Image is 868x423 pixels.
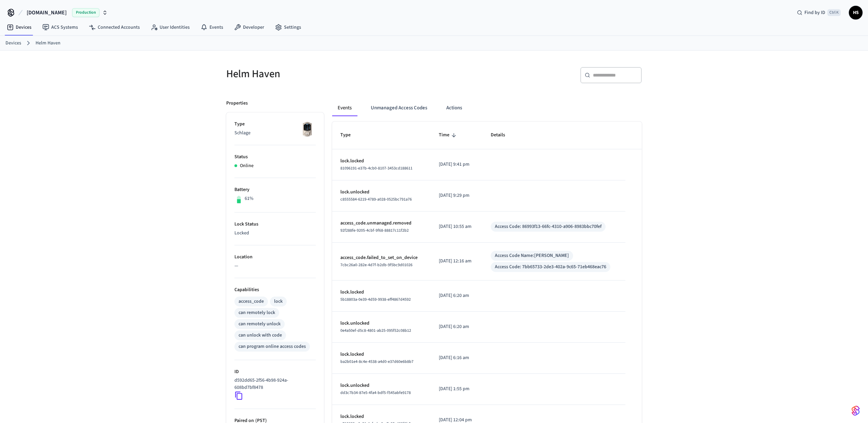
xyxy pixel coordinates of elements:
[234,230,316,237] p: Locked
[332,100,357,116] button: Events
[439,130,458,140] span: Time
[37,21,83,33] a: ACS Systems
[5,40,21,47] a: Devices
[852,405,860,416] img: SeamLogoGradient.69752ec5.svg
[849,6,863,19] button: HS
[270,21,307,33] a: Settings
[229,21,270,33] a: Developer
[239,298,264,305] div: access_code
[245,195,254,202] p: 61%
[495,252,569,259] div: Access Code Name: [PERSON_NAME]
[239,332,282,339] div: can unlock with code
[234,129,316,137] p: Schlage
[340,220,422,227] p: access_code.unmanaged.removed
[234,368,316,376] p: ID
[804,9,825,16] span: Find by ID
[234,221,316,228] p: Lock Status
[239,343,306,350] div: can program online access codes
[340,320,422,327] p: lock.unlocked
[791,6,846,19] div: Find by IDCtrl K
[495,223,601,230] div: Access Code: 86993f13-66fc-4310-a906-8983bbc70fef
[226,100,248,107] p: Properties
[439,385,474,393] p: [DATE] 1:55 pm
[827,9,841,16] span: Ctrl K
[340,196,412,202] span: c8555584-6219-4789-a028-0525bc791a76
[340,189,422,196] p: lock.unlocked
[439,223,474,230] p: [DATE] 10:55 am
[234,262,316,270] p: —
[439,323,474,330] p: [DATE] 6:20 am
[340,328,411,333] span: 0e4a50ef-d5c8-4801-ab25-095f52c08b12
[340,413,422,420] p: lock.locked
[234,186,316,193] p: Battery
[340,130,360,140] span: Type
[226,67,430,81] h5: Helm Haven
[72,8,99,17] span: Production
[1,21,37,33] a: Devices
[340,254,422,261] p: access_code.failed_to_set_on_device
[234,153,316,161] p: Status
[240,162,254,169] p: Online
[340,297,411,302] span: 5b18803a-0e39-4d59-9938-eff4867d4592
[491,130,514,140] span: Details
[495,263,606,271] div: Access Code: 7bb65733-2de3-402a-9c65-71eb468eac76
[439,258,474,265] p: [DATE] 12:16 am
[340,262,412,268] span: 7cbc26a0-282e-4d7f-b2db-9f5bc9d01026
[340,158,422,165] p: lock.locked
[850,6,862,19] span: HS
[239,320,281,328] div: can remotely unlock
[27,9,67,17] span: [DOMAIN_NAME]
[439,292,474,299] p: [DATE] 6:20 am
[340,359,413,365] span: ba2b01e4-8c4e-4538-a4d0-e37d60e6b8b7
[36,40,60,47] a: Helm Haven
[332,100,642,116] div: ant example
[439,354,474,361] p: [DATE] 6:16 am
[340,228,409,233] span: 92f288fe-9205-4cbf-9f68-88817c11f2b2
[340,165,412,171] span: 81096191-e37b-4cb0-8107-3453cd188611
[340,390,411,396] span: dd3c7b34-87e5-4fa4-bdf5-f545abfe9178
[274,298,283,305] div: lock
[234,121,316,128] p: Type
[195,21,229,33] a: Events
[439,192,474,199] p: [DATE] 9:29 pm
[340,289,422,296] p: lock.locked
[441,100,467,116] button: Actions
[439,161,474,168] p: [DATE] 9:41 pm
[145,21,195,33] a: User Identities
[299,121,316,138] img: Schlage Sense Smart Deadbolt with Camelot Trim, Front
[234,377,313,391] p: d592dd65-2f56-4b98-924a-608bd7bf8478
[234,254,316,261] p: Location
[365,100,433,116] button: Unmanaged Access Codes
[340,382,422,389] p: lock.unlocked
[234,286,316,294] p: Capabilities
[83,21,145,33] a: Connected Accounts
[239,309,275,316] div: can remotely lock
[340,351,422,358] p: lock.locked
